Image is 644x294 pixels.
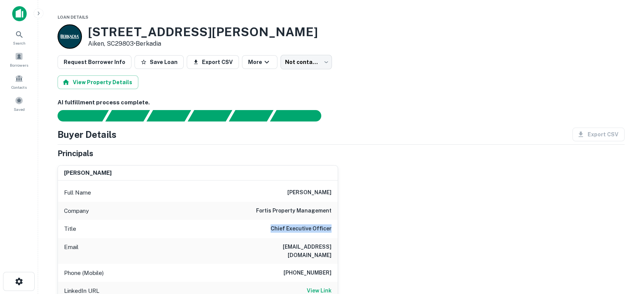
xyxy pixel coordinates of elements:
span: Saved [14,106,25,112]
h6: [PERSON_NAME] [287,188,332,197]
p: Company [64,206,89,216]
a: Saved [2,93,36,114]
p: Email [64,243,78,259]
h6: [PERSON_NAME] [64,169,112,177]
span: Contacts [11,84,27,90]
button: Save Loan [135,55,184,69]
img: capitalize-icon.png [12,6,27,21]
button: Export CSV [187,55,239,69]
div: Not contacted [280,55,332,69]
p: Phone (Mobile) [64,268,104,278]
button: View Property Details [58,75,138,89]
div: AI fulfillment process complete. [270,110,330,121]
h6: [EMAIL_ADDRESS][DOMAIN_NAME] [240,243,332,259]
a: Borrowers [2,49,36,70]
div: Principals found, still searching for contact information. This may take time... [229,110,273,121]
button: Request Borrower Info [58,55,131,69]
div: Sending borrower request to AI... [48,110,106,121]
a: Contacts [2,71,36,92]
h5: Principals [58,148,93,159]
span: Search [13,40,26,46]
p: Aiken, SC29803 • [88,39,318,48]
a: Berkadia [136,40,161,47]
div: Principals found, AI now looking for contact information... [187,110,232,121]
iframe: Chat Widget [606,233,644,270]
div: Your request is received and processing... [105,110,150,121]
h6: Chief Executive Officer [271,224,332,233]
h6: fortis property management [256,206,332,216]
a: Search [2,27,36,48]
button: More [242,55,277,69]
h6: AI fulfillment process complete. [58,98,625,107]
div: Documents found, AI parsing details... [146,110,191,121]
h4: Buyer Details [58,128,117,141]
span: Borrowers [10,62,28,68]
span: Loan Details [58,15,88,19]
h6: [PHONE_NUMBER] [284,268,332,278]
h3: [STREET_ADDRESS][PERSON_NAME] [88,25,318,39]
p: Title [64,224,76,233]
p: Full Name [64,188,91,197]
